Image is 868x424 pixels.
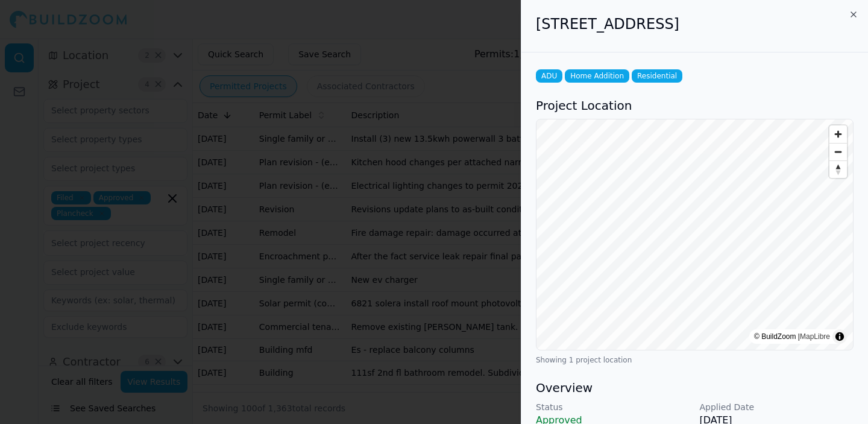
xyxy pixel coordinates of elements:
[754,331,830,343] div: © BuildZoom |
[536,401,690,413] p: Status
[565,69,629,83] span: Home Addition
[829,125,847,143] button: Zoom in
[536,355,854,365] div: Showing 1 project location
[536,379,854,396] h3: Overview
[832,329,847,344] summary: Toggle attribution
[700,401,854,413] p: Applied Date
[829,160,847,178] button: Reset bearing to north
[829,143,847,160] button: Zoom out
[800,332,830,341] a: MapLibre
[632,69,682,83] span: Residential
[536,14,854,34] h2: [STREET_ADDRESS]
[536,97,854,114] h3: Project Location
[536,69,562,83] span: ADU
[536,119,853,350] canvas: Map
